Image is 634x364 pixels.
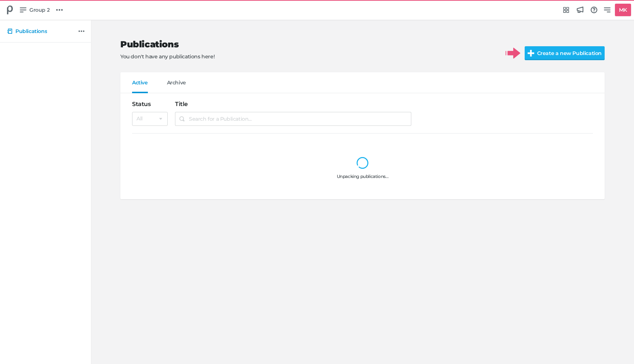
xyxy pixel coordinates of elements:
h5: Publications [15,28,47,34]
a: Publications [4,25,76,38]
input: Create a new Publication [525,46,621,60]
a: Archive [167,80,186,93]
p: You don't have any publications here! [120,53,494,61]
a: Additional actions... [77,27,86,36]
div: Group 2 [3,3,17,17]
h4: Title [175,101,411,108]
h4: Status [132,101,168,108]
a: Active [132,80,148,93]
label: Create a new Publication [525,46,605,60]
span: Group 2 [29,6,50,14]
input: Search for a Publication... [175,112,411,126]
h5: MK [616,4,630,16]
p: Unpacking publications… [144,173,581,180]
a: Integrations Hub [560,4,572,16]
h2: Publications [120,39,494,50]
